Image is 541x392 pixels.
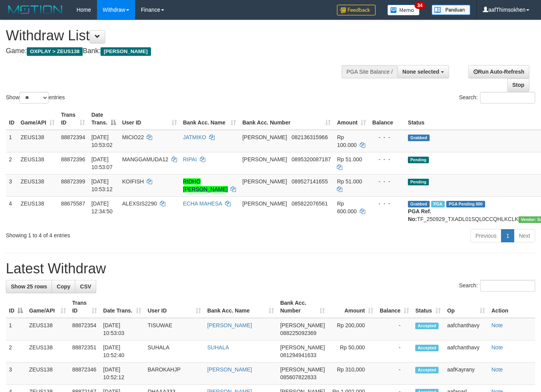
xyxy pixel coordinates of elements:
span: Accepted [415,345,439,351]
th: Trans ID: activate to sort column ascending [69,296,100,318]
span: Pending [408,179,429,185]
th: Bank Acc. Name: activate to sort column ascending [204,296,277,318]
span: 88872399 [61,178,85,185]
td: ZEUS138 [17,196,58,226]
th: Trans ID: activate to sort column ascending [58,108,88,130]
a: Note [491,366,503,373]
td: [DATE] 10:52:12 [100,363,145,385]
td: 4 [6,196,17,226]
a: RIPAI [183,156,197,162]
th: ID: activate to sort column descending [6,296,26,318]
button: None selected [397,65,449,78]
span: [PERSON_NAME] [242,178,287,185]
th: Op: activate to sort column ascending [444,296,488,318]
span: [PERSON_NAME] [280,344,325,351]
td: ZEUS138 [26,363,69,385]
td: 2 [6,340,26,363]
span: [PERSON_NAME] [242,156,287,162]
a: [PERSON_NAME] [207,366,252,373]
span: 88872396 [61,156,85,162]
div: PGA Site Balance / [342,65,397,78]
img: MOTION_logo.png [6,4,65,16]
label: Search: [459,92,535,104]
span: [DATE] 10:53:02 [91,134,113,148]
td: aafKayrany [444,363,488,385]
th: Status: activate to sort column ascending [412,296,444,318]
div: Showing 1 to 4 of 4 entries [6,228,220,239]
a: SUHALA [207,344,229,351]
span: Copy 085607822833 to clipboard [280,374,316,380]
a: RIDHO [PERSON_NAME] [183,178,228,192]
td: [DATE] 10:52:40 [100,340,145,363]
td: - [376,363,412,385]
span: Copy 088225092369 to clipboard [280,330,316,336]
td: aafchanthavy [444,340,488,363]
select: Showentries [19,92,49,104]
span: PGA Pending [446,201,485,207]
span: Rp 100.000 [337,134,357,148]
span: MICIO22 [122,134,144,140]
span: [PERSON_NAME] [280,322,325,328]
span: Rp 51.000 [337,178,362,185]
td: ZEUS138 [26,318,69,340]
span: Rp 51.000 [337,156,362,162]
span: [DATE] 10:53:12 [91,178,113,192]
span: 88872394 [61,134,85,140]
td: 88872354 [69,318,100,340]
td: 88872346 [69,363,100,385]
th: ID [6,108,17,130]
span: Accepted [415,367,439,373]
th: Date Trans.: activate to sort column descending [88,108,119,130]
td: - [376,340,412,363]
td: 3 [6,174,17,196]
td: 2 [6,152,17,174]
span: Copy 082136315966 to clipboard [291,134,328,140]
input: Search: [480,92,535,104]
td: Rp 310,000 [328,363,376,385]
span: ALEXSIS2290 [122,200,157,207]
div: - - - [372,178,402,185]
td: aafchanthavy [444,318,488,340]
td: ZEUS138 [17,152,58,174]
span: Copy 081294941633 to clipboard [280,352,316,358]
td: TISUWAE [144,318,204,340]
th: Bank Acc. Number: activate to sort column ascending [277,296,328,318]
span: 34 [414,2,425,9]
span: [PERSON_NAME] [242,134,287,140]
span: None selected [402,69,439,75]
th: Amount: activate to sort column ascending [334,108,369,130]
td: BAROKAHJP [144,363,204,385]
span: [DATE] 10:53:07 [91,156,113,170]
span: Rp 600.000 [337,200,357,214]
label: Show entries [6,92,65,104]
td: ZEUS138 [26,340,69,363]
span: 88675587 [61,200,85,207]
span: Copy [57,283,70,290]
th: Balance [369,108,405,130]
b: PGA Ref. No: [408,208,431,222]
a: 1 [501,229,514,242]
span: Copy 089527141655 to clipboard [291,178,328,185]
span: [DATE] 12:34:50 [91,200,113,214]
th: Action [488,296,535,318]
th: Date Trans.: activate to sort column ascending [100,296,145,318]
div: - - - [372,155,402,163]
a: Copy [52,280,75,293]
input: Search: [480,280,535,292]
h1: Latest Withdraw [6,261,535,276]
div: - - - [372,200,402,207]
img: panduan.png [432,5,470,15]
span: Pending [408,157,429,163]
td: 88872351 [69,340,100,363]
span: CSV [80,283,91,290]
img: Button%20Memo.svg [387,5,420,16]
a: Show 25 rows [6,280,52,293]
a: [PERSON_NAME] [207,322,252,328]
th: Game/API: activate to sort column ascending [26,296,69,318]
td: Rp 200,000 [328,318,376,340]
td: [DATE] 10:53:03 [100,318,145,340]
td: Rp 50,000 [328,340,376,363]
td: 1 [6,130,17,152]
td: ZEUS138 [17,174,58,196]
td: - [376,318,412,340]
